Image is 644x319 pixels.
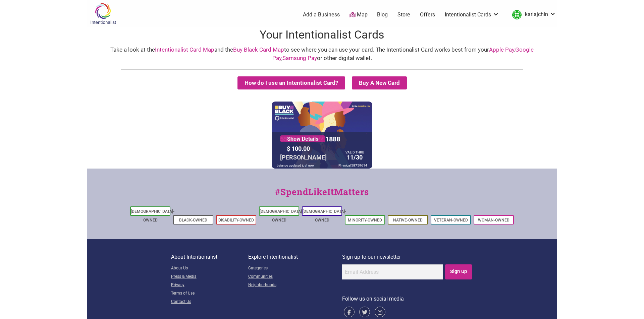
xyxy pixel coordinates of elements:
a: Veteran-Owned [434,218,468,222]
img: Intentionalist [87,3,119,24]
a: Blog [377,11,388,18]
a: Map [350,11,368,19]
a: Black-Owned [179,218,207,222]
a: Add a Business [303,11,340,18]
div: #SpendLikeItMatters [87,185,557,205]
h1: Your Intentionalist Cards [87,27,557,43]
a: Communities [248,273,342,281]
p: About Intentionalist [171,253,248,261]
a: [DEMOGRAPHIC_DATA]-Owned [131,209,174,222]
a: Samsung Pay [282,55,317,61]
div: VALID THRU [345,152,364,153]
a: Offers [420,11,435,18]
a: [DEMOGRAPHIC_DATA]-Owned [303,209,346,222]
a: Apple Pay [489,46,514,53]
a: Disability-Owned [218,218,254,222]
a: Buy Black Card Map [233,46,284,53]
input: Sign Up [445,264,472,279]
input: Email Address [342,264,443,279]
a: [DEMOGRAPHIC_DATA]-Owned [260,209,303,222]
div: 11/30 [344,151,366,163]
p: Explore Intentionalist [248,253,342,261]
p: Sign up to our newsletter [342,253,473,261]
a: Intentionalist Cards [445,11,499,18]
a: Neighborhoods [248,281,342,290]
a: Press & Media [171,273,248,281]
div: balance updated just now [275,162,316,169]
a: Store [397,11,410,18]
a: Categories [248,264,342,273]
a: Woman-Owned [478,218,509,222]
div: Physical 58759614 [337,162,369,169]
a: Terms of Use [171,290,248,298]
div: $ 100.00 [285,143,342,154]
a: Minority-Owned [348,218,382,222]
a: Contact Us [171,298,248,306]
a: Show Details [280,135,325,142]
p: Follow us on social media [342,295,473,303]
div: Take a look at the and the to see where you can use your card. The Intentionalist Card works best... [94,46,550,63]
a: About Us [171,264,248,273]
a: Privacy [171,281,248,290]
div: [PERSON_NAME] [278,152,328,163]
a: karlajchin [509,9,556,21]
summary: Buy A New Card [352,76,407,89]
a: Native-Owned [393,218,423,222]
a: Intentionalist Card Map [155,46,214,53]
button: How do I use an Intentionalist Card? [237,76,345,89]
